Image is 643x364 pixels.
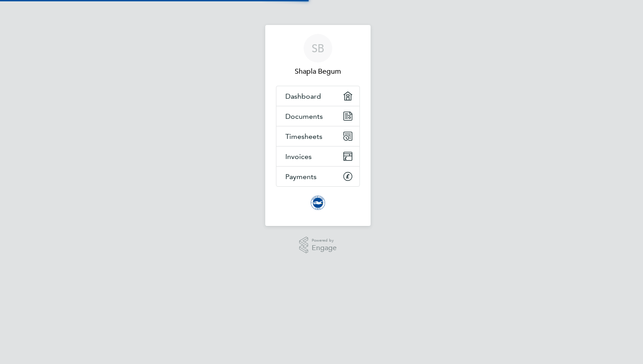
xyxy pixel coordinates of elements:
[311,196,325,210] img: brightonandhovealbion-logo-retina.png
[312,237,337,244] span: Powered by
[285,92,321,100] span: Dashboard
[285,132,322,141] span: Timesheets
[285,152,312,161] span: Invoices
[312,42,324,54] span: SB
[312,244,337,252] span: Engage
[276,34,360,77] a: SBShapla Begum
[265,25,371,226] nav: Main navigation
[276,196,360,210] a: Go to home page
[299,237,337,254] a: Powered byEngage
[285,172,317,181] span: Payments
[276,126,359,146] a: Timesheets
[285,112,323,121] span: Documents
[276,167,359,186] a: Payments
[276,66,360,77] span: Shapla Begum
[276,146,359,166] a: Invoices
[276,86,359,106] a: Dashboard
[276,106,359,126] a: Documents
